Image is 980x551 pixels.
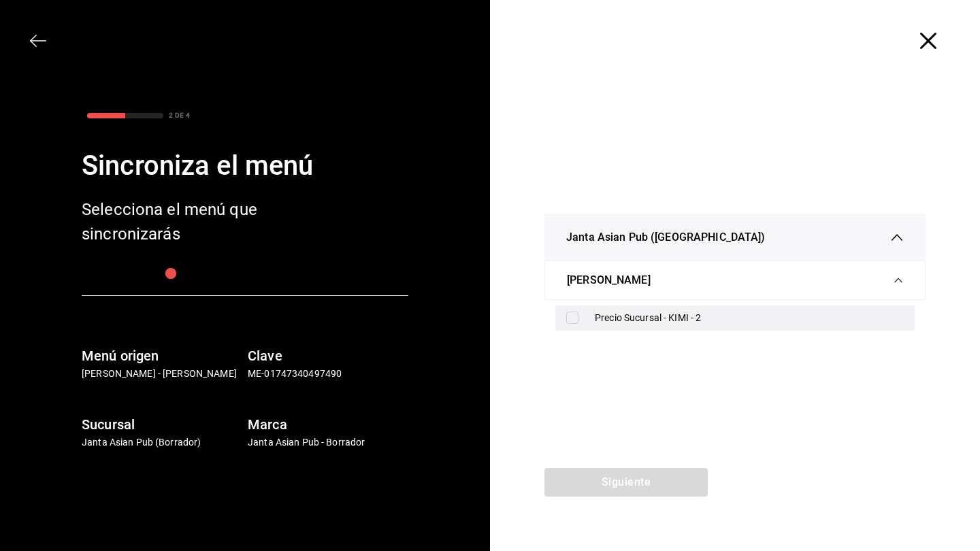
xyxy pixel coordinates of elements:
[566,229,766,246] span: Janta Asian Pub ([GEOGRAPHIC_DATA])
[567,272,651,288] span: [PERSON_NAME]
[82,367,242,381] p: [PERSON_NAME] - [PERSON_NAME]
[82,414,242,435] h6: Sucursal
[82,345,242,367] h6: Menú origen
[248,345,408,367] h6: Clave
[248,435,408,450] p: Janta Asian Pub - Borrador
[169,110,190,120] div: 2 DE 4
[595,311,904,325] div: Precio Sucursal - KIMI - 2
[248,367,408,381] p: ME-01747340497490
[82,197,299,246] div: Selecciona el menú que sincronizarás
[82,146,408,186] div: Sincroniza el menú
[248,414,408,435] h6: Marca
[82,435,242,450] p: Janta Asian Pub (Borrador)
